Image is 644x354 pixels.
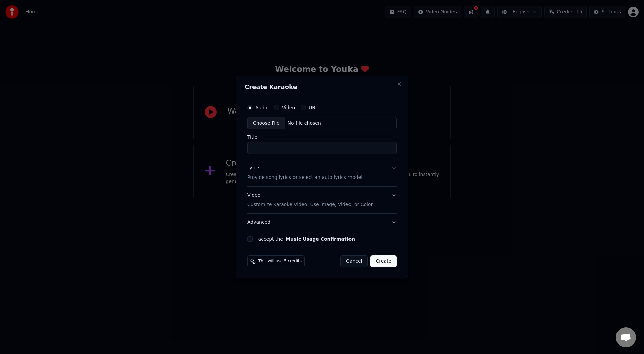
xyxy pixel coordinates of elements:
[247,201,373,208] p: Customize Karaoke Video: Use Image, Video, or Color
[247,165,260,172] div: Lyrics
[370,255,397,267] button: Create
[247,214,397,231] button: Advanced
[247,160,397,187] button: LyricsProvide song lyrics or select an auto lyrics model
[340,255,368,267] button: Cancel
[255,105,269,110] label: Audio
[309,105,318,110] label: URL
[285,120,324,127] div: No file chosen
[248,117,285,129] div: Choose File
[282,105,295,110] label: Video
[247,135,397,140] label: Title
[247,174,362,181] p: Provide song lyrics or select an auto lyrics model
[245,84,399,90] h2: Create Karaoke
[247,187,397,214] button: VideoCustomize Karaoke Video: Use Image, Video, or Color
[258,259,302,264] span: This will use 5 credits
[247,192,373,208] div: Video
[255,237,355,241] label: I accept the
[286,237,355,241] button: I accept the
